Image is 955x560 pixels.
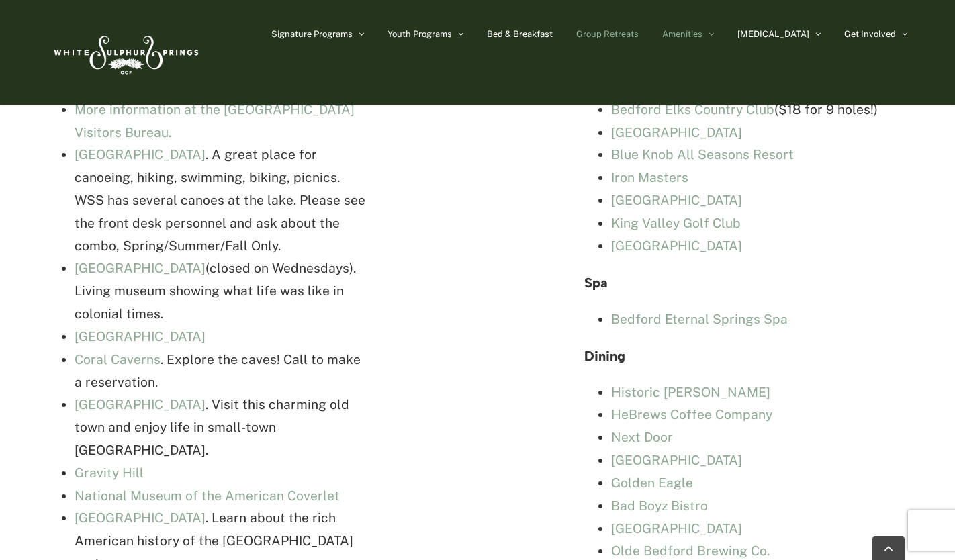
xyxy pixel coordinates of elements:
[75,397,206,412] a: [GEOGRAPHIC_DATA]
[611,193,742,207] a: [GEOGRAPHIC_DATA]
[611,312,788,326] a: Bedford Eternal Springs Spa
[611,475,693,490] a: Golden Eagle
[611,99,907,122] li: ($18 for 9 holes!)
[75,329,206,344] a: [GEOGRAPHIC_DATA]
[844,30,896,38] span: Get Involved
[611,125,742,140] a: [GEOGRAPHIC_DATA]
[611,521,742,536] a: [GEOGRAPHIC_DATA]
[75,510,206,525] a: [GEOGRAPHIC_DATA]
[611,543,770,558] a: Olde Bedford Brewing Co.
[611,407,772,422] a: HeBrews Coffee Company
[611,453,742,467] a: [GEOGRAPHIC_DATA]
[75,352,161,367] a: Coral Caverns
[611,498,708,513] a: Bad Boyz Bistro
[611,147,794,162] a: Blue Knob All Seasons Resort
[75,144,371,257] li: . A great place for canoeing, hiking, swimming, biking, picnics. WSS has several canoes at the la...
[737,30,809,38] span: [MEDICAL_DATA]
[611,170,688,185] a: Iron Masters
[75,488,340,503] a: National Museum of the American Coverlet
[75,465,144,480] a: Gravity Hill
[75,348,371,394] li: . Explore the caves! Call to make a reservation.
[75,393,371,461] li: . Visit this charming old town and enjoy life in small-town [GEOGRAPHIC_DATA].
[662,30,702,38] span: Amenities
[611,216,741,230] a: King Valley Golf Club
[271,30,353,38] span: Signature Programs
[611,385,770,400] a: Historic [PERSON_NAME]
[75,102,355,140] a: More information at the [GEOGRAPHIC_DATA] Visitors Bureau.
[584,275,907,290] h4: Spa
[611,430,673,445] a: Next Door
[576,30,639,38] span: Group Retreats
[48,21,202,84] img: White Sulphur Springs Logo
[75,257,371,325] li: (closed on Wednesdays). Living museum showing what life was like in colonial times.
[611,102,774,117] a: Bedford Elks Country Club
[75,147,206,162] a: [GEOGRAPHIC_DATA]
[487,30,553,38] span: Bed & Breakfast
[75,261,206,275] a: [GEOGRAPHIC_DATA]
[388,30,452,38] span: Youth Programs
[584,348,907,363] h4: Dining
[611,238,742,253] a: [GEOGRAPHIC_DATA]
